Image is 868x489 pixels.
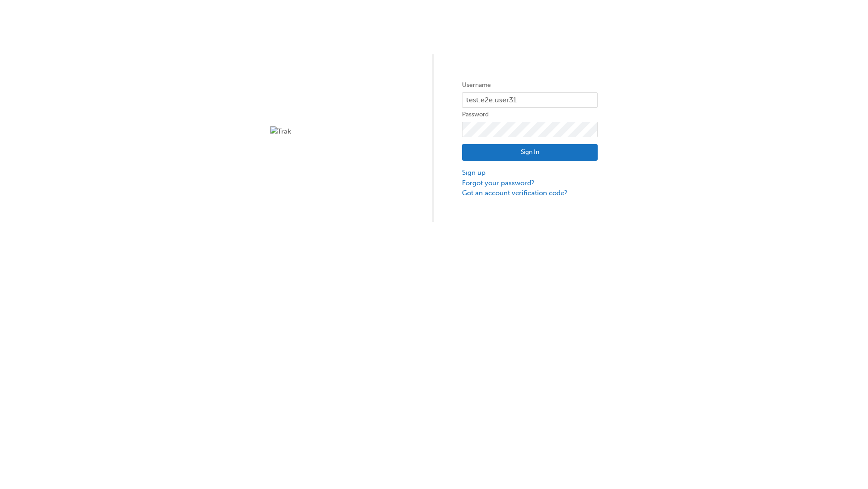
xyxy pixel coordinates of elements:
[462,92,598,108] input: Username
[270,126,406,137] img: Trak
[462,188,598,198] a: Got an account verification code?
[462,168,598,178] a: Sign up
[462,109,598,120] label: Password
[462,80,598,91] label: Username
[462,178,598,188] a: Forgot your password?
[462,144,598,161] button: Sign In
